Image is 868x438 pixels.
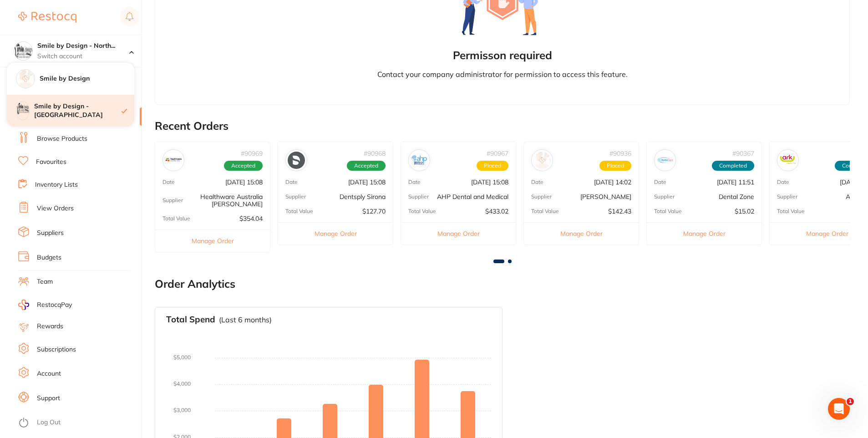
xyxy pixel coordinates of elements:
[37,369,61,378] a: Account
[340,193,386,200] p: Dentsply Sirona
[37,277,53,286] a: Team
[162,179,175,185] p: Date
[408,208,436,214] p: Total Value
[225,178,263,186] p: [DATE] 15:08
[35,180,78,189] a: Inventory Lists
[14,42,32,60] img: Smile by Design - North Sydney
[37,229,64,238] a: Suppliers
[224,161,263,171] span: Accepted
[348,178,386,186] p: [DATE] 15:08
[609,150,631,157] p: # 90936
[183,193,263,208] p: Healthware Australia [PERSON_NAME]
[487,150,508,157] p: # 90967
[18,300,72,310] a: RestocqPay
[656,152,674,169] img: Dental Zone
[594,178,631,186] p: [DATE] 14:02
[155,229,270,252] button: Manage Order
[377,69,628,79] p: Contact your company administrator for permission to access this feature.
[531,194,552,200] p: Supplier
[477,161,508,171] span: Placed
[531,208,559,214] p: Total Value
[408,194,429,200] p: Supplier
[166,315,215,325] h3: Total Spend
[162,197,183,204] p: Supplier
[362,208,386,215] p: $127.70
[777,179,789,185] p: Date
[719,193,754,200] p: Dental Zone
[401,222,516,244] button: Manage Order
[580,193,631,200] p: [PERSON_NAME]
[18,7,76,28] a: Restocq Logo
[37,41,129,51] h4: Smile by Design - North Sydney
[285,208,313,214] p: Total Value
[732,150,754,157] p: # 90367
[34,102,122,120] h4: Smile by Design - [GEOGRAPHIC_DATA]
[18,300,29,310] img: RestocqPay
[37,345,76,354] a: Subscriptions
[608,208,631,215] p: $142.43
[717,178,754,186] p: [DATE] 11:51
[37,204,74,213] a: View Orders
[285,194,306,200] p: Supplier
[471,178,508,186] p: [DATE] 15:08
[735,208,754,215] p: $15.02
[777,194,797,200] p: Supplier
[16,70,35,88] img: Smile by Design
[37,300,72,310] span: RestocqPay
[347,161,386,171] span: Accepted
[40,74,134,83] h4: Smile by Design
[533,152,551,169] img: Adam Dental
[155,278,850,290] h2: Order Analytics
[654,179,666,185] p: Date
[239,215,263,222] p: $354.04
[37,394,60,403] a: Support
[437,193,508,200] p: AHP Dental and Medical
[241,150,263,157] p: # 90969
[285,179,298,185] p: Date
[408,179,421,185] p: Date
[37,322,63,331] a: Rewards
[654,194,675,200] p: Supplier
[278,222,393,244] button: Manage Order
[847,398,854,405] span: 1
[485,208,508,215] p: $433.02
[777,208,805,214] p: Total Value
[162,215,190,222] p: Total Value
[364,150,386,157] p: # 90968
[647,222,761,244] button: Manage Order
[155,120,850,132] h2: Recent Orders
[828,398,850,420] iframe: Intercom live chat
[524,222,639,244] button: Manage Order
[654,208,682,214] p: Total Value
[219,316,272,324] p: (Last 6 months)
[288,152,305,169] img: Dentsply Sirona
[165,152,182,169] img: Healthware Australia Ridley
[712,161,754,171] span: Completed
[18,416,139,430] button: Log Out
[411,152,428,169] img: AHP Dental and Medical
[37,253,61,262] a: Budgets
[779,152,797,169] img: Ark Health
[37,418,61,427] a: Log Out
[453,49,552,62] h2: Permisson required
[531,179,543,185] p: Date
[599,161,631,171] span: Placed
[37,134,87,143] a: Browse Products
[36,158,66,167] a: Favourites
[16,102,29,114] img: Smile by Design - North Sydney
[37,52,129,61] p: Switch account
[18,12,76,23] img: Restocq Logo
